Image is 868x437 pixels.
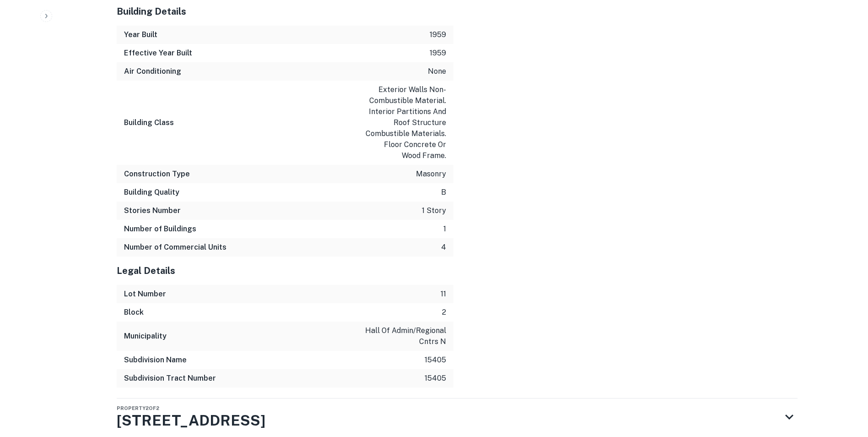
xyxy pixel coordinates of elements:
p: 15405 [425,373,446,384]
span: Property 2 of 2 [117,405,159,411]
p: 4 [441,242,446,253]
h6: Block [124,307,144,318]
h6: Number of Commercial Units [124,242,226,253]
h5: Building Details [117,5,453,18]
h5: Legal Details [117,264,453,278]
p: 15405 [425,355,446,366]
h6: Building Class [124,117,174,128]
h6: Municipality [124,331,167,342]
h3: [STREET_ADDRESS] [117,410,265,432]
h6: Year Built [124,29,157,40]
h6: Effective Year Built [124,48,192,59]
p: 1 story [422,205,446,216]
h6: Subdivision Tract Number [124,373,216,384]
p: 1959 [430,48,446,59]
p: 11 [441,289,446,300]
h6: Number of Buildings [124,224,196,235]
h6: Lot Number [124,289,166,300]
p: hall of admin/regional cntrs n [364,325,446,347]
h6: Building Quality [124,187,179,198]
p: 1959 [430,29,446,40]
h6: Subdivision Name [124,355,187,366]
p: exterior walls non-combustible material. interior partitions and roof structure combustible mater... [364,84,446,161]
iframe: Chat Widget [822,364,868,408]
h6: Stories Number [124,205,181,216]
p: b [441,187,446,198]
div: Property2of2[STREET_ADDRESS] [117,399,798,435]
h6: Construction Type [124,169,190,180]
p: none [428,66,446,77]
p: masonry [416,169,446,180]
p: 2 [442,307,446,318]
p: 1 [443,224,446,235]
h6: Air Conditioning [124,66,181,77]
